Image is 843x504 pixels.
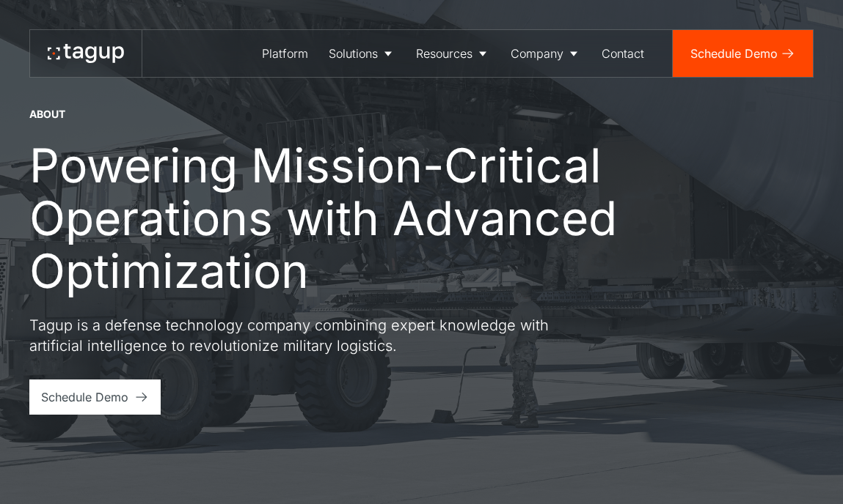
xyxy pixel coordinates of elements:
div: Contact [602,45,644,62]
div: Solutions [329,45,378,62]
p: Tagup is a defense technology company combining expert knowledge with artificial intelligence to ... [29,315,558,356]
a: Schedule Demo [673,30,813,77]
a: Schedule Demo [29,379,161,415]
a: Platform [252,30,318,77]
a: Company [500,30,591,77]
a: Solutions [318,30,406,77]
h1: Powering Mission-Critical Operations with Advanced Optimization [29,139,646,297]
a: Resources [406,30,500,77]
a: Contact [591,30,654,77]
div: Company [511,45,563,62]
div: Resources [416,45,472,62]
div: Schedule Demo [690,45,778,62]
div: About [29,107,65,122]
div: Platform [262,45,308,62]
div: Schedule Demo [41,388,128,406]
